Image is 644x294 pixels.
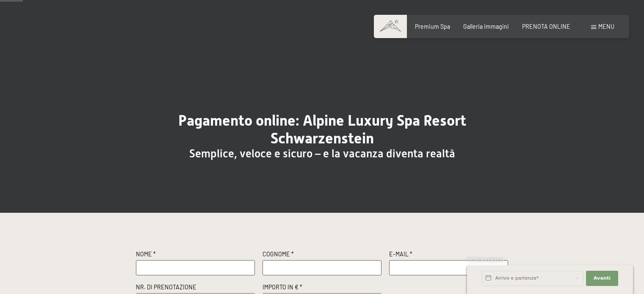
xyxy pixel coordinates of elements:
[463,23,509,30] a: Galleria immagini
[598,23,614,30] span: Menu
[263,283,382,293] label: Importo in € *
[594,275,611,282] span: Avanti
[136,250,255,260] label: Nome *
[263,250,382,260] label: Cognome *
[136,283,255,293] label: Nr. di prenotazione
[415,23,450,30] a: Premium Spa
[467,257,504,262] span: Richiesta express
[586,271,618,286] button: Avanti
[189,147,455,160] span: Semplice, veloce e sicuro – e la vacanza diventa realtà
[522,23,570,30] a: PRENOTA ONLINE
[389,250,509,260] label: E-Mail *
[178,112,466,147] span: Pagamento online: Alpine Luxury Spa Resort Schwarzenstein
